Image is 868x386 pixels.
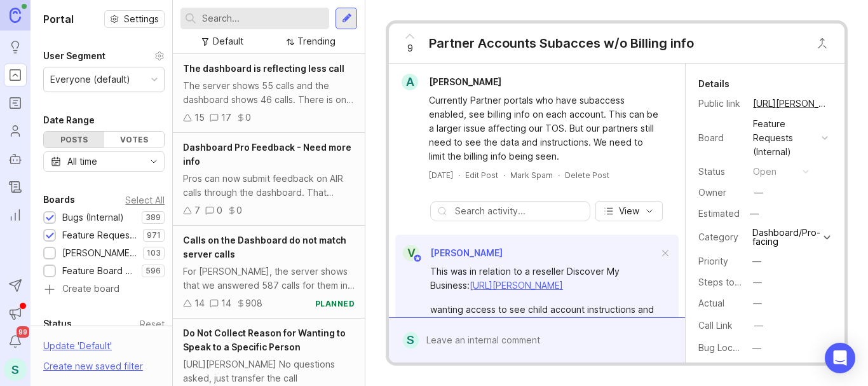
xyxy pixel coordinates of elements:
[144,156,164,167] svg: toggle icon
[146,212,161,223] p: 389
[183,172,355,200] div: Pros can now submit feedback on AIR calls through the dashboard. That feedback goes to Client Sup...
[698,342,754,353] label: Bug Location
[698,76,729,92] div: Details
[183,357,355,385] div: [URL][PERSON_NAME] No questions asked, just transfer the call
[173,133,365,226] a: Dashboard Pro Feedback - Need more infoPros can now submit feedback on AIR calls through the dash...
[194,111,205,125] div: 15
[17,326,29,338] span: 99
[43,113,95,128] div: Date Range
[558,170,560,181] div: ·
[430,303,658,359] div: wanting access to see child account instructions and calls; however are not the billing responsib...
[752,254,761,268] div: —
[429,34,694,52] div: Partner Accounts Subacces w/o Billing info
[753,275,762,289] div: —
[43,11,74,27] h1: Portal
[10,8,21,22] img: Canny Home
[43,359,143,373] div: Create new saved filter
[749,274,766,291] button: Steps to Reproduce
[173,54,365,133] a: The dashboard is reflecting less callThe server shows 55 calls and the dashboard shows 46 calls. ...
[510,170,553,181] button: Mark Spam
[194,296,205,310] div: 14
[403,332,419,348] div: S
[104,10,165,28] button: Settings
[43,316,72,331] div: Status
[194,203,200,217] div: 7
[43,48,105,64] div: User Segment
[413,254,423,263] img: member badge
[43,192,75,207] div: Boards
[183,142,351,167] span: Dashboard Pro Feedback - Need more info
[50,72,130,86] div: Everyone (default)
[297,34,336,48] div: Trending
[4,64,27,86] a: Portal
[429,170,453,180] time: [DATE]
[147,248,161,258] p: 103
[4,274,27,297] button: Send to Autopilot
[395,245,503,261] a: V[PERSON_NAME]
[236,203,242,217] div: 0
[698,209,740,218] div: Estimated
[4,92,27,114] a: Roadmaps
[4,36,27,59] a: Ideas
[595,201,663,221] button: View
[217,203,222,217] div: 0
[430,247,503,258] span: [PERSON_NAME]
[315,298,355,309] div: planned
[124,13,159,25] span: Settings
[752,341,761,355] div: —
[4,148,27,170] a: Autopilot
[202,11,324,25] input: Search...
[698,230,743,244] div: Category
[698,256,728,266] label: Priority
[43,284,165,296] a: Create board
[183,79,355,107] div: The server shows 55 calls and the dashboard shows 46 calls. There is only one call [DATE] and the...
[754,319,763,333] div: —
[62,210,124,224] div: Bugs (Internal)
[183,63,344,74] span: The dashboard is reflecting less call
[125,196,165,203] div: Select All
[221,296,231,310] div: 14
[749,295,766,312] button: Actual
[455,204,583,218] input: Search activity...
[183,235,346,259] span: Calls on the Dashboard do not match server calls
[698,277,785,287] label: Steps to Reproduce
[221,111,231,125] div: 17
[4,120,27,142] a: Users
[503,170,505,181] div: ·
[140,321,165,327] div: Reset
[752,228,820,246] div: Dashboard/Pro-facing
[394,74,512,90] a: A[PERSON_NAME]
[619,205,639,217] span: View
[62,264,135,278] div: Feature Board Sandbox [DATE]
[465,170,498,181] div: Edit Post
[4,330,27,353] button: Notifications
[698,131,743,145] div: Board
[750,317,767,334] button: Call Link
[698,186,743,200] div: Owner
[104,132,165,148] div: Votes
[183,327,346,352] span: Do Not Collect Reason for Wanting to Speak to a Specific Person
[752,362,761,376] div: —
[565,170,609,181] div: Delete Post
[67,155,97,169] div: All time
[430,265,658,293] div: This was in relation to a reseller Discover My Business:
[402,74,418,90] div: A
[4,358,27,381] div: S
[183,265,355,293] div: For [PERSON_NAME], the server shows that we answered 587 calls for them in September. We also bil...
[810,31,835,56] button: Close button
[62,228,137,242] div: Feature Requests (Internal)
[147,230,161,240] p: 971
[698,320,733,331] label: Call Link
[4,176,27,198] a: Changelog
[470,280,563,291] a: [URL][PERSON_NAME]
[245,296,262,310] div: 908
[429,170,453,181] a: [DATE]
[146,266,161,276] p: 596
[698,97,743,111] div: Public link
[753,117,817,159] div: Feature Requests (Internal)
[746,205,763,222] div: —
[698,298,724,308] label: Actual
[825,343,855,373] div: Open Intercom Messenger
[213,34,243,48] div: Default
